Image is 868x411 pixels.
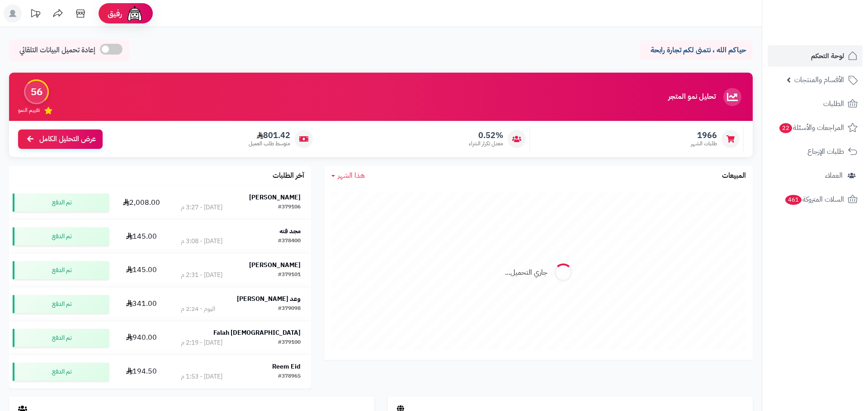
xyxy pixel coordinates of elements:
[272,362,301,371] strong: Reem Eid
[505,268,547,278] div: جاري التحميل...
[113,254,170,287] td: 145.00
[779,123,792,133] span: 22
[213,328,301,337] strong: [DEMOGRAPHIC_DATA] Falah
[278,338,301,347] div: #379100
[768,165,863,186] a: العملاء
[249,193,301,202] strong: [PERSON_NAME]
[13,194,109,212] div: تم الدفع
[784,193,844,206] span: السلات المتروكة
[13,329,109,347] div: تم الدفع
[249,140,290,148] span: متوسط طلب العميل
[24,5,47,25] a: تحديثات المنصة
[113,355,170,388] td: 194.50
[181,338,222,347] div: [DATE] - 2:19 م
[811,50,844,62] span: لوحة التحكم
[768,93,863,115] a: الطلبات
[778,121,844,134] span: المراجعات والأسئلة
[278,203,301,212] div: #379106
[273,172,304,180] h3: آخر الطلبات
[722,172,746,180] h3: المبيعات
[331,171,365,181] a: هذا الشهر
[469,130,503,140] span: 0.52%
[18,106,40,114] span: تقييم النمو
[768,45,863,67] a: لوحة التحكم
[691,140,717,148] span: طلبات الشهر
[278,305,301,314] div: #379098
[278,372,301,381] div: #378965
[668,93,716,101] h3: تحليل نمو المتجر
[646,45,746,55] p: حياكم الله ، نتمنى لكم تجارة رابحة
[13,295,109,313] div: تم الدفع
[113,220,170,253] td: 145.00
[181,271,222,280] div: [DATE] - 2:31 م
[825,169,843,182] span: العملاء
[18,129,103,149] a: عرض التحليل الكامل
[249,130,290,140] span: 801.42
[823,97,844,110] span: الطلبات
[181,203,222,212] div: [DATE] - 3:27 م
[108,8,122,19] span: رفيق
[113,186,170,219] td: 2,008.00
[278,237,301,246] div: #378400
[126,5,144,23] img: ai-face.png
[338,170,365,181] span: هذا الشهر
[278,271,301,280] div: #379101
[768,117,863,139] a: المراجعات والأسئلة22
[19,45,95,55] span: إعادة تحميل البيانات التلقائي
[181,305,215,314] div: اليوم - 2:24 م
[794,74,844,86] span: الأقسام والمنتجات
[39,134,96,144] span: عرض التحليل الكامل
[768,141,863,162] a: طلبات الإرجاع
[785,195,802,205] span: 461
[469,140,503,148] span: معدل تكرار الشراء
[13,261,109,279] div: تم الدفع
[691,130,717,140] span: 1966
[249,260,301,270] strong: [PERSON_NAME]
[13,363,109,381] div: تم الدفع
[13,227,109,245] div: تم الدفع
[113,287,170,321] td: 341.00
[279,226,301,236] strong: مجد فته
[807,145,844,158] span: طلبات الإرجاع
[768,189,863,210] a: السلات المتروكة461
[181,237,222,246] div: [DATE] - 3:08 م
[113,321,170,355] td: 940.00
[237,294,301,304] strong: وعد [PERSON_NAME]
[181,372,222,381] div: [DATE] - 1:53 م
